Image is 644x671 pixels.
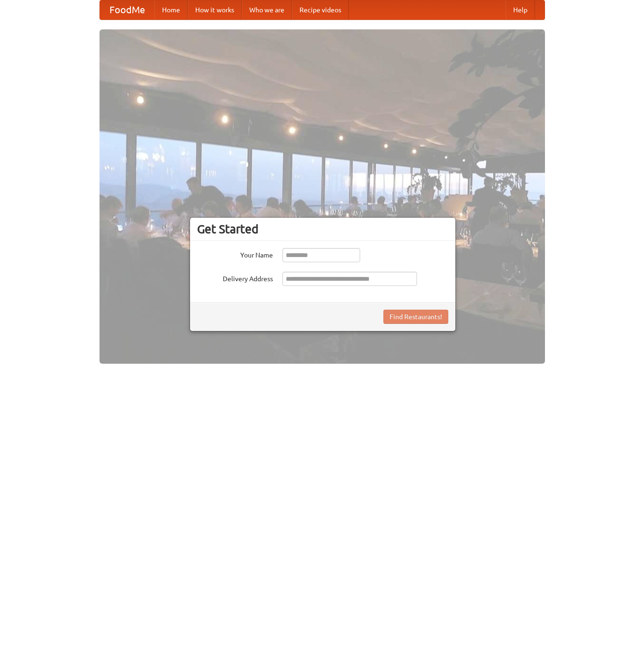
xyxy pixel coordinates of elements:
[506,0,535,19] a: Help
[383,310,448,324] button: Find Restaurants!
[197,272,273,284] label: Delivery Address
[242,0,292,19] a: Who we are
[100,0,154,19] a: FoodMe
[154,0,188,19] a: Home
[197,222,448,236] h3: Get Started
[197,248,273,260] label: Your Name
[292,0,349,19] a: Recipe videos
[188,0,242,19] a: How it works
